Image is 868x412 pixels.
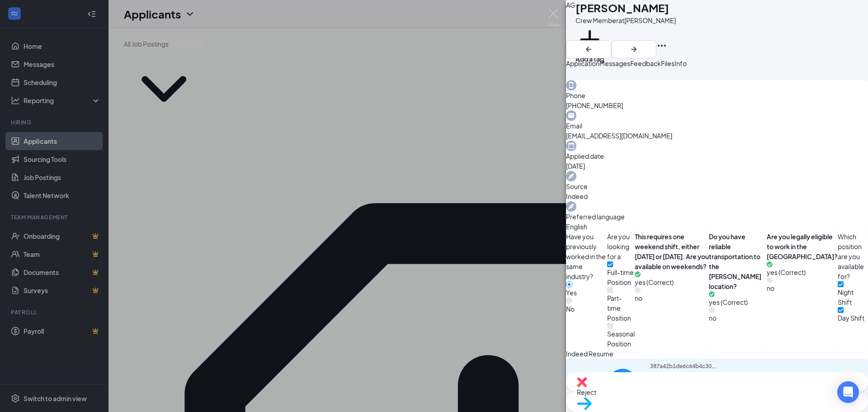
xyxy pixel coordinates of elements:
[635,294,642,302] span: no
[607,330,635,348] span: Seasonal Position
[767,268,806,276] span: yes (Correct)
[566,40,611,58] button: ArrowLeftNew
[607,232,635,261] span: Are you looking for a:
[583,44,594,55] svg: ArrowLeftNew
[566,289,577,297] span: Yes
[576,25,604,54] svg: Plus
[709,298,748,306] span: yes (Correct)
[566,232,607,281] span: Have you previously worked in the same industry?
[577,387,857,397] span: Reject
[566,90,868,100] span: Phone
[566,212,868,222] span: Preferred language
[675,59,687,67] span: Info
[838,232,868,281] span: Which position are you available for?
[566,222,868,232] span: English
[566,181,868,191] span: Source
[566,131,868,141] span: [EMAIL_ADDRESS][DOMAIN_NAME]
[566,305,575,313] span: No
[607,268,634,286] span: Full-time Position
[767,284,774,292] span: no
[709,232,767,291] span: Do you have reliable transportation to the [PERSON_NAME] location?
[566,151,868,161] span: Applied date
[566,349,613,359] span: Indeed Resume
[837,381,859,403] div: Open Intercom Messenger
[566,100,868,110] span: [PHONE_NUMBER]
[607,294,631,322] span: Part-time Position
[566,121,868,131] span: Email
[611,40,656,58] button: ArrowRight
[635,232,709,271] span: This requires one weekend shift, either [DATE] or [DATE]. Are you available on weekends?
[635,278,674,286] span: yes (Correct)
[661,59,675,67] span: Files
[630,59,661,67] span: Feedback
[656,40,667,51] svg: Ellipses
[709,314,717,322] span: no
[566,161,868,171] span: [DATE]
[599,59,630,67] span: Messages
[838,288,854,306] span: Night Shift
[767,232,838,261] span: Are you legally eligible to work in the [GEOGRAPHIC_DATA]?
[576,15,676,25] div: Crew Member at [PERSON_NAME]
[576,25,604,64] button: PlusAdd a tag
[566,191,868,201] span: Indeed
[628,44,639,55] svg: ArrowRight
[838,314,864,322] span: Day Shift
[566,59,599,67] span: Application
